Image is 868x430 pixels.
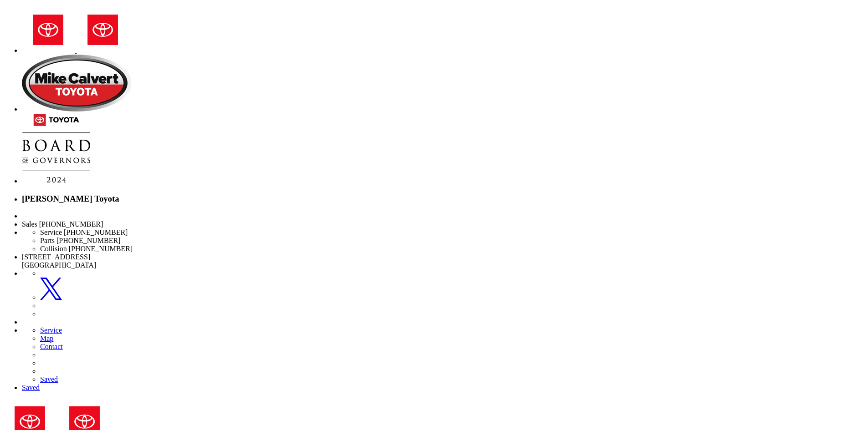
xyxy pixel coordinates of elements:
img: Toyota [22,7,75,53]
span: [PHONE_NUMBER] [39,220,103,228]
span: Map [40,334,53,342]
span: Saved [22,384,40,391]
span: Contact [40,343,63,350]
a: Twitter: Click to visit our Twitter page [40,278,864,302]
li: [STREET_ADDRESS] [GEOGRAPHIC_DATA] [22,253,864,269]
span: [PHONE_NUMBER] [64,228,128,236]
span: Service [40,228,62,236]
h3: [PERSON_NAME] Toyota [22,194,864,204]
a: My Saved Vehicles [22,384,864,392]
a: Service [40,326,864,334]
span: Sales [22,220,37,228]
span: Service [40,326,62,334]
span: [PHONE_NUMBER] [56,237,120,244]
a: My Saved Vehicles [40,375,864,384]
span: Saved [40,375,58,383]
img: Mike Calvert Toyota [22,55,131,111]
span: Parts [40,237,55,244]
img: Toyota [77,7,129,53]
span: Collision [40,245,67,253]
a: Map [40,334,864,343]
span: [PHONE_NUMBER] [69,245,133,253]
a: Contact [40,343,864,351]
